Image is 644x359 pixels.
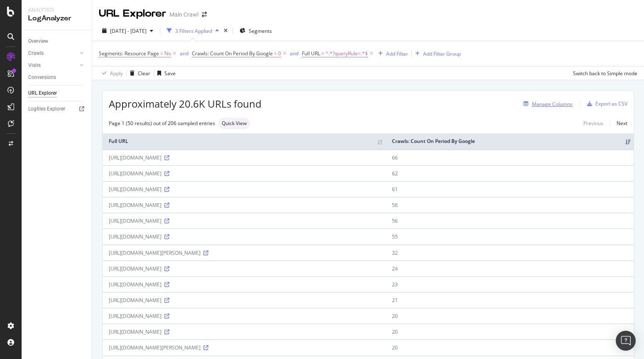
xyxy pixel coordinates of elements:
td: 23 [386,276,634,292]
div: Page 1 (50 results) out of 206 sampled entries [109,120,215,127]
th: Crawls: Count On Period By Google: activate to sort column ascending [386,133,634,150]
button: Export as CSV [584,97,627,111]
div: times [222,27,229,35]
button: Clear [127,66,150,80]
div: arrow-right-arrow-left [202,12,207,17]
span: 0 [278,48,281,59]
span: Crawls: Count On Period By Google [192,50,273,57]
div: Overview [28,37,48,46]
div: Conversions [28,73,56,82]
div: [URL][DOMAIN_NAME] [109,233,380,240]
div: [URL][DOMAIN_NAME] [109,312,380,320]
div: Save [164,70,176,77]
a: Logfiles Explorer [28,105,86,113]
td: 61 [386,181,634,197]
button: and [180,49,189,57]
div: [URL][DOMAIN_NAME] [109,170,380,177]
button: Save [154,66,176,80]
a: Next [610,117,627,129]
div: LogAnalyzer [28,14,85,23]
div: [URL][DOMAIN_NAME] [109,281,380,288]
td: 20 [386,308,634,324]
div: Export as CSV [595,100,627,107]
div: Crawls [28,49,44,58]
div: Add Filter [386,50,408,57]
td: 56 [386,213,634,229]
td: 55 [386,229,634,244]
span: > [274,50,277,57]
button: Apply [99,66,123,80]
td: 24 [386,261,634,276]
div: 3 Filters Applied [175,27,212,34]
span: Quick View [222,121,247,126]
div: [URL][DOMAIN_NAME] [109,265,380,272]
div: Apply [110,70,123,77]
span: [DATE] - [DATE] [110,27,147,34]
span: = [160,50,163,57]
div: [URL][DOMAIN_NAME][PERSON_NAME] [109,249,380,256]
td: 62 [386,165,634,181]
div: Logfiles Explorer [28,105,65,113]
td: 66 [386,150,634,165]
span: = [321,50,324,57]
button: Manage Columns [520,99,573,109]
a: Overview [28,37,86,46]
div: neutral label [218,118,250,129]
div: [URL][DOMAIN_NAME][PERSON_NAME] [109,344,380,351]
span: No [164,48,171,59]
div: [URL][DOMAIN_NAME] [109,297,380,304]
div: URL Explorer [28,89,57,98]
a: Visits [28,61,78,70]
div: Add Filter Group [423,50,461,57]
td: 56 [386,197,634,213]
div: Visits [28,61,41,70]
td: 20 [386,339,634,355]
div: [URL][DOMAIN_NAME] [109,328,380,335]
td: 20 [386,324,634,339]
div: and [180,50,189,57]
span: Full URL [302,50,320,57]
div: URL Explorer [99,7,166,21]
button: and [290,49,299,57]
div: Open Intercom Messenger [616,331,636,351]
div: [URL][DOMAIN_NAME] [109,202,380,209]
span: Segments: Resource Page [99,50,159,57]
button: Switch back to Simple mode [570,66,637,80]
a: Conversions [28,73,86,82]
span: ^.*?queryRule=.*$ [326,48,368,59]
button: Add Filter Group [412,49,461,59]
button: Segments [236,24,275,37]
button: Add Filter [375,49,408,59]
div: Manage Columns [532,101,573,108]
div: Clear [138,70,150,77]
div: [URL][DOMAIN_NAME] [109,217,380,224]
button: [DATE] - [DATE] [99,24,157,37]
div: Analytics [28,7,85,14]
td: 32 [386,245,634,261]
div: [URL][DOMAIN_NAME] [109,186,380,193]
div: [URL][DOMAIN_NAME] [109,154,380,161]
div: Main Crawl [169,10,198,19]
span: Segments [249,27,272,34]
td: 21 [386,292,634,308]
span: Approximately 20.6K URLs found [109,97,262,111]
div: and [290,50,299,57]
th: Full URL: activate to sort column ascending [103,133,386,150]
a: URL Explorer [28,89,86,98]
a: Crawls [28,49,78,58]
div: Switch back to Simple mode [573,70,637,77]
button: 3 Filters Applied [164,24,222,37]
